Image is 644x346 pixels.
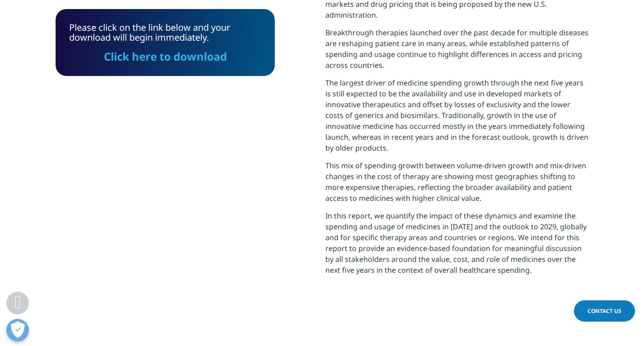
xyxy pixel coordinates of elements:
span: Contact Us [588,307,621,315]
button: Beállítások megnyitása [6,319,29,341]
p: Breakthrough therapies launched over the past decade for multiple diseases are reshaping patient ... [325,27,589,77]
a: Contact Us [574,300,635,322]
p: This mix of spending growth between volume-driven growth and mix-driven changes in the cost of th... [325,160,589,210]
p: The largest driver of medicine spending growth through the next five years is still expected to b... [325,77,589,160]
div: Please click on the link below and your download will begin immediately. [69,23,261,62]
p: In this report, we quantify the impact of these dynamics and examine the spending and usage of me... [325,210,589,282]
a: Click here to download [104,49,227,64]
